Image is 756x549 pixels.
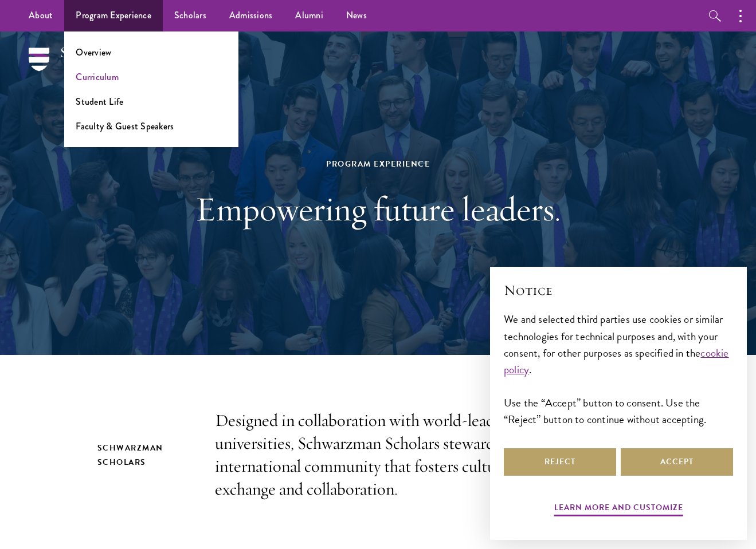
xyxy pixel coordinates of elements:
img: Schwarzman Scholars [29,48,149,88]
span: Scholars [174,9,206,22]
span: . [529,361,531,378]
a: Faculty & Guest Speakers [76,120,174,133]
span: Accept [660,456,694,468]
span: About [29,9,53,22]
a: Curriculum [76,70,119,84]
span: Designed in collaboration with world-leading universities, Schwarzman Scholars stewards an intern... [215,409,519,500]
span: Alumni [295,9,323,22]
span: News [346,9,367,22]
span: Learn more and customize [554,501,683,514]
span: Empowering future leaders. [195,187,561,230]
span: Reject [545,456,575,468]
span: Schwarzman Scholars [97,442,163,468]
a: cookie policy [504,345,729,378]
button: Reject [504,448,616,476]
a: Overview [76,46,111,59]
span: Admissions [229,9,273,22]
span: Program Experience [326,158,430,170]
a: Student Life [76,95,123,108]
button: Accept [621,448,733,476]
span: Notice [504,281,553,299]
span: We and selected third parties use cookies or similar technologies for technical purposes and, wit... [504,311,723,361]
span: Program Experience [76,9,151,22]
button: Learn more and customize [554,500,683,518]
span: Use the “Accept” button to consent. Use the “Reject” button to continue without accepting. [504,394,706,428]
